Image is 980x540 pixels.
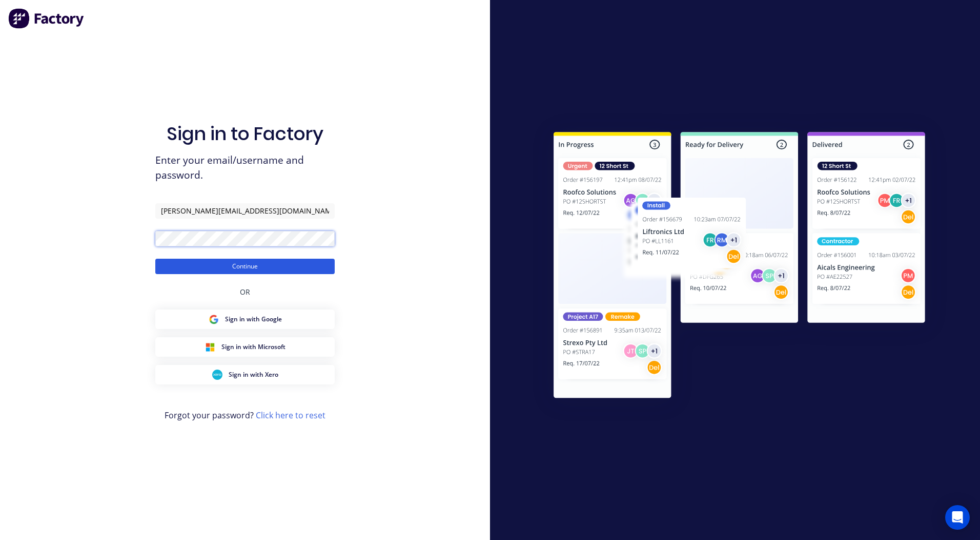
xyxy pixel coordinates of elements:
[240,274,250,310] div: OR
[945,505,970,530] div: Open Intercom Messenger
[155,203,335,219] input: Email/Username
[205,342,215,352] img: Microsoft Sign in
[155,365,335,384] button: Xero Sign inSign in with Xero
[155,153,335,183] span: Enter your email/username and password.
[165,409,325,421] span: Forgot your password?
[167,123,323,145] h1: Sign in to Factory
[531,111,948,422] img: Sign in
[155,337,335,357] button: Microsoft Sign inSign in with Microsoft
[155,259,335,274] button: Continue
[8,8,85,29] img: Factory
[221,342,285,352] span: Sign in with Microsoft
[225,315,282,324] span: Sign in with Google
[229,370,278,379] span: Sign in with Xero
[212,370,222,380] img: Xero Sign in
[256,410,325,421] a: Click here to reset
[155,310,335,329] button: Google Sign inSign in with Google
[209,314,219,324] img: Google Sign in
